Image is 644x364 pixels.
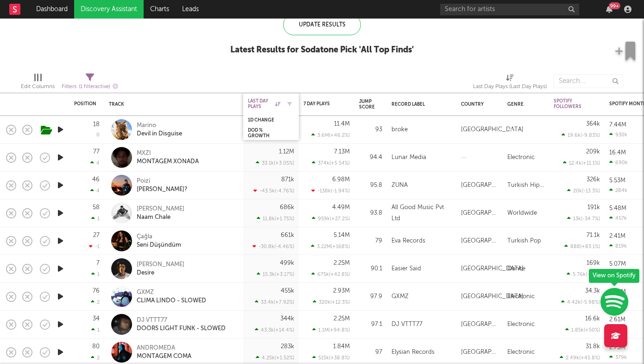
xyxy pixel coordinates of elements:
div: 1.12M [279,149,294,155]
div: [GEOGRAPHIC_DATA] [461,347,498,358]
div: 2.41M [609,233,625,239]
div: 284k [609,187,627,193]
div: [PERSON_NAME]? [137,185,187,194]
div: All Good Music Pvt Ltd [391,202,452,224]
div: 191k [587,204,600,211]
div: [GEOGRAPHIC_DATA] [461,124,524,135]
div: 7.13M [334,149,350,155]
div: DJ VTTT77 [137,316,226,325]
a: MarinoDevil in Disguise [137,121,182,138]
div: 13k ( -34.7 % ) [567,216,600,222]
div: -138k ( -1.94 % ) [311,188,350,194]
div: 43.3k ( +14.4 % ) [255,327,294,333]
a: ANDROMEDAMONTAGEM COMA [137,344,191,361]
div: Naam Chale [137,213,184,222]
a: GXMZCLIMA LINDO - SLOWED [137,288,206,305]
div: 169k [587,260,600,266]
div: 11.4M [334,121,350,127]
div: 0 [96,133,100,138]
div: 11.8k ( +1.75 % ) [257,216,294,222]
a: ÇağlaSeni Düşündüm [137,233,181,249]
div: 2.25M [334,260,350,266]
div: 4 [90,188,100,194]
div: Edit Columns [21,81,55,92]
div: 71.1k [587,232,600,238]
div: Genre [507,102,540,107]
div: Seni Düşündüm [137,241,181,249]
div: Worldwide [507,208,537,219]
div: [GEOGRAPHIC_DATA] [461,319,498,330]
a: DJ VTTT77DOORS LIGHT FUNK - SLOWED [137,316,226,333]
div: 97 [359,347,382,358]
div: 7.44M [609,122,626,128]
div: 33.4k ( +7.92 % ) [255,299,294,305]
div: 95.8 [359,180,382,191]
div: 4 [90,160,100,166]
div: Electronic [507,319,535,330]
div: 34 [93,316,100,322]
div: DJ VTTT77 [391,319,423,330]
a: [PERSON_NAME]Naam Chale [137,205,184,222]
div: 2.49k ( +45.8 % ) [560,355,600,361]
button: Filter by Last Day Plays [285,99,294,109]
div: Latest Results for Sodatone Pick ' All Top Finds ' [230,45,414,56]
div: DOORS LIGHT FUNK - SLOWED [137,325,226,333]
div: 34.3k [585,288,600,294]
div: 18 [93,121,100,128]
div: DoD % Growth [248,128,280,139]
div: 457k [609,215,627,221]
div: Electronic [507,152,535,163]
div: 5.48M [609,205,626,211]
div: 79 [359,236,382,247]
div: [GEOGRAPHIC_DATA] [461,291,524,302]
div: 5.76k ( -16 % ) [567,271,600,277]
div: 7 Day Plays [303,101,336,107]
div: 6.98M [332,177,350,183]
div: 20k ( -13.3 % ) [567,188,600,194]
div: Turkish Hip-Hop/Rap [507,180,544,191]
div: [GEOGRAPHIC_DATA] [461,180,498,191]
div: Desire [137,269,184,277]
div: MXZI [137,149,199,158]
div: 320k ( +12.3 % ) [313,299,350,305]
div: 661k [281,232,294,238]
div: 930k [609,132,627,138]
div: Çağla [137,233,181,241]
div: Record Label [391,102,447,107]
div: Track [109,102,234,107]
div: Filters [62,81,118,93]
div: 5.07M [609,261,626,267]
div: Devil in Disguise [137,130,182,138]
div: -43.5k ( -4.76 % ) [253,188,294,194]
div: 5.53M [609,178,625,184]
div: Dance [507,263,525,275]
input: Search for artists [440,4,579,15]
div: Marino [137,121,182,130]
div: 93 [359,124,382,135]
div: 15.3k ( +3.17 % ) [257,271,294,277]
div: 326k [587,177,600,183]
div: Last Day Plays [248,98,280,109]
div: 2 [91,299,100,305]
div: View on Spotify [589,269,639,283]
div: GXMZ [137,288,206,297]
div: Edit Columns [21,70,55,96]
div: Spotify Followers [554,98,586,109]
div: 364k [586,121,600,127]
div: 3.22M ( +168 % ) [311,243,350,249]
div: 27 [93,232,100,238]
button: 99+ [606,6,612,13]
div: 1 [91,216,100,222]
div: 90.1 [359,263,382,275]
div: -1 [89,243,100,249]
div: 93.8 [359,208,382,219]
div: 80 [92,344,100,350]
a: Poizi[PERSON_NAME]? [137,177,187,194]
div: 209k [586,149,600,155]
div: ZUNA [391,180,408,191]
div: 4.42k ( -5.98 % ) [561,299,600,305]
div: Electronic [507,347,535,358]
div: Turkish Pop [507,236,541,247]
div: [GEOGRAPHIC_DATA] [461,263,524,275]
div: 1.85k ( +50 % ) [565,327,600,333]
